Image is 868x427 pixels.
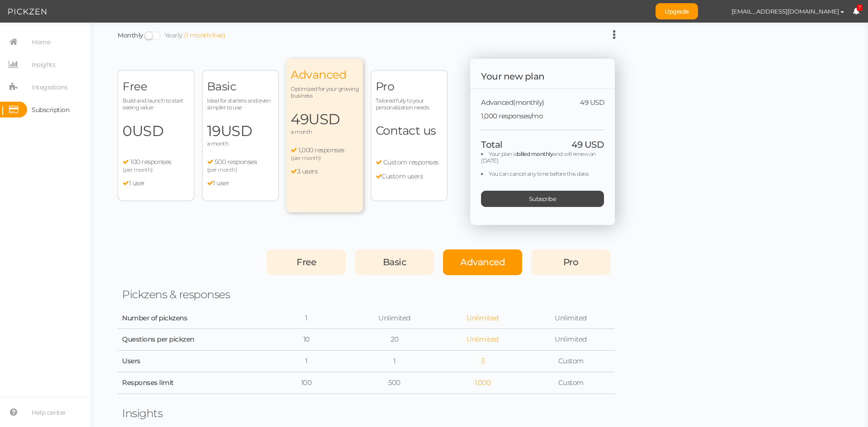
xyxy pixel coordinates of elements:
[383,158,439,166] span: Custom responses
[529,195,557,202] span: Subscribe
[32,103,69,117] span: Subscription
[291,128,312,135] span: a month
[122,314,163,323] div: Number of pickzens
[122,357,258,366] div: Users
[123,97,189,111] span: Build and launch to start seeing value
[460,257,505,267] span: Advanced
[531,314,610,323] div: Unlimited
[355,379,434,387] div: 500
[443,357,522,366] div: 3
[707,4,723,19] img: 0ac3da9d7d3f6093a9f2baa0142b367f
[355,314,434,323] div: Unlimited
[376,123,436,138] span: Contact us
[443,314,522,323] div: Unlimited
[371,70,448,201] div: Pro Tailored fully to your personalization needs Contact us Custom responses Custom users
[731,8,839,15] span: [EMAIL_ADDRESS][DOMAIN_NAME]
[517,150,553,157] b: billed monthly
[202,70,279,201] div: Basic Ideal for starters and even simpler to use 19USD a month 500 responses (per month) 1 user
[355,249,434,275] div: Basic
[723,4,853,19] button: [EMAIL_ADDRESS][DOMAIN_NAME]
[291,110,359,128] span: 49
[267,335,346,344] div: 10
[383,257,406,267] span: Basic
[267,249,346,275] div: Free
[184,32,225,40] div: (1 month free)
[481,139,503,150] span: Total
[32,57,55,72] span: Insights
[118,70,194,201] div: Free Build and launch to start seeing value 0USD 100 responses (per month) 1 user
[207,80,274,94] span: Basic
[32,35,50,49] span: Home
[513,98,544,107] span: (monthly)
[123,166,153,173] span: (per month)
[122,288,258,301] div: Pickzens & responses
[308,110,340,128] span: USD
[122,407,258,420] div: Insights
[489,150,517,157] span: Your plan is
[470,59,615,89] div: Your new plan
[207,179,274,188] li: 1 user
[267,379,346,387] div: 100
[207,140,229,147] span: a month
[291,168,359,176] li: 3 users
[8,6,47,17] img: Pickzen logo
[298,146,344,154] span: 1,000 responses
[531,357,610,366] div: Custom
[297,257,316,267] span: Free
[443,249,522,275] div: Advanced
[207,97,274,111] span: Ideal for starters and even simpler to use
[221,122,252,140] span: USD
[267,357,346,366] div: 1
[571,139,604,150] span: 49 USD
[355,335,434,344] div: 20
[32,405,66,420] span: Help center
[531,379,610,387] div: Custom
[376,80,443,94] span: Pro
[656,3,698,19] a: Upgrade
[123,122,189,140] span: 0
[32,80,67,94] span: Integrations
[123,80,189,94] span: Free
[291,68,359,82] span: Advanced
[132,122,164,140] span: USD
[481,150,596,164] span: and will renew on [DATE].
[376,97,443,111] span: Tailored fully to your personalization needs
[291,155,321,161] span: (per month)
[291,85,359,99] span: Optimized for your growing business
[443,335,522,344] div: Unlimited
[123,179,189,188] li: 1 user
[286,59,363,212] div: Advanced Optimized for your growing business 49USD a month 1,000 responses (per month) 3 users
[443,379,522,387] div: 1,000
[122,379,258,387] div: Responses limit
[122,335,258,344] div: Questions per pickzen
[355,357,434,366] div: 1
[215,158,257,166] span: 500 responses
[481,99,544,107] span: Advanced
[563,257,579,267] span: Pro
[531,335,610,344] div: Unlimited
[857,5,863,11] span: 7
[118,31,143,39] a: Monthly
[130,158,171,166] span: 100 responses
[207,122,274,140] span: 19
[489,170,589,177] span: You can cancel any time before this date.
[481,107,604,121] div: 1,000 responses/mo
[481,191,604,207] div: Subscribe
[207,166,237,173] span: (per month)
[376,173,443,181] li: Custom users
[531,249,610,275] div: Pro
[267,314,346,323] div: 1
[580,99,604,107] span: 49 USD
